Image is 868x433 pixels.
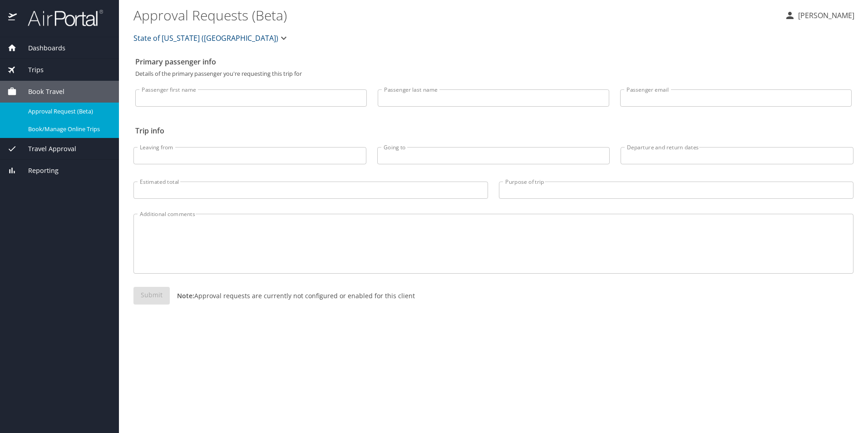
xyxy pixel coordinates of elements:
[133,32,278,44] span: State of [US_STATE] ([GEOGRAPHIC_DATA])
[135,71,852,77] p: Details of the primary passenger you're requesting this trip for
[135,123,852,138] h2: Trip info
[177,291,194,300] strong: Note:
[781,7,858,24] button: [PERSON_NAME]
[17,166,59,176] span: Reporting
[170,291,415,300] p: Approval requests are currently not configured or enabled for this client
[18,9,103,27] img: airportal-logo.png
[17,144,76,154] span: Travel Approval
[135,54,852,69] h2: Primary passenger info
[17,87,64,97] span: Book Travel
[28,107,108,116] span: Approval Request (Beta)
[28,125,108,133] span: Book/Manage Online Trips
[795,10,854,21] p: [PERSON_NAME]
[133,1,777,29] h1: Approval Requests (Beta)
[17,65,44,75] span: Trips
[130,29,293,47] button: State of [US_STATE] ([GEOGRAPHIC_DATA])
[17,43,65,53] span: Dashboards
[8,9,18,27] img: icon-airportal.png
